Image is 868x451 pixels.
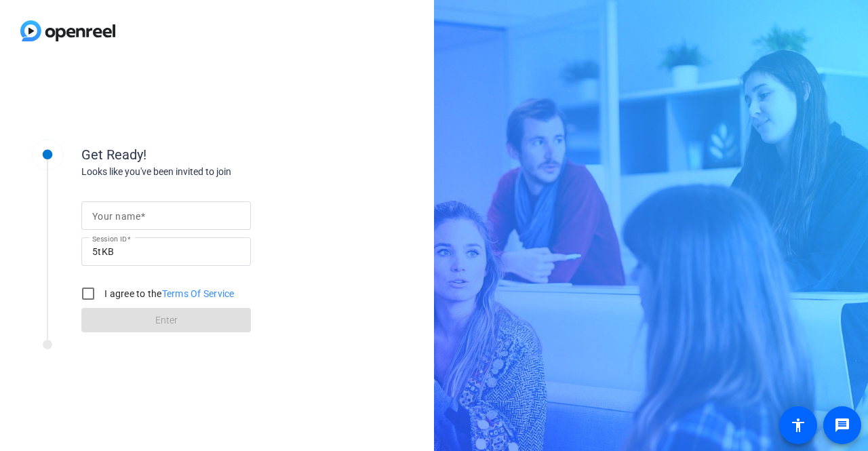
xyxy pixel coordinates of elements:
div: Looks like you've been invited to join [81,165,353,179]
a: Terms Of Service [162,288,235,299]
mat-icon: message [834,417,850,433]
mat-label: Your name [92,211,140,222]
mat-label: Session ID [92,235,127,243]
label: I agree to the [102,287,235,300]
mat-icon: accessibility [790,417,806,433]
div: Get Ready! [81,144,353,165]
